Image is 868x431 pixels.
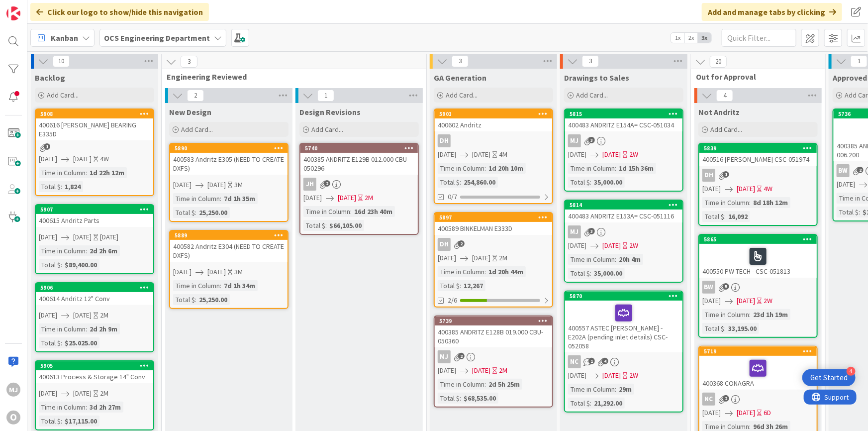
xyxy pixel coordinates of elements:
[699,347,817,356] div: 5719
[582,55,599,67] span: 3
[207,267,226,277] span: [DATE]
[100,154,109,164] div: 4W
[565,301,682,352] div: 400557 ASTEC [PERSON_NAME] - E202A (pending inlet details) CSC-052058
[438,379,484,390] div: Time in Column
[87,402,123,413] div: 3d 2h 27m
[460,177,461,188] span: :
[837,179,855,190] span: [DATE]
[53,55,70,67] span: 10
[472,253,490,263] span: [DATE]
[749,197,751,208] span: :
[39,402,86,413] div: Time in Column
[723,171,729,178] span: 1
[170,144,288,175] div: 5890400583 Andritz E305 (NEED TO CREATE DXFS)
[699,347,817,390] div: 5719400368 CONAGRA
[100,310,108,321] div: 2M
[833,73,867,83] span: Approved
[169,143,289,222] a: 5890400583 Andritz E305 (NEED TO CREATE DXFS)[DATE][DATE]3MTime in Column:7d 1h 35mTotal $:25,250.00
[591,177,625,188] div: 35,000.00
[702,281,715,294] div: BW
[35,282,154,352] a: 5906400614 Andritz 12" Conv[DATE][DATE]2MTime in Column:2d 2h 9mTotal $:$25.025.00
[710,56,727,68] span: 20
[616,163,656,174] div: 1d 15h 36m
[327,220,364,231] div: $66,105.00
[40,110,153,117] div: 5908
[167,72,414,82] span: Engineering Reviewed
[629,370,638,381] div: 2W
[486,266,526,277] div: 1d 20h 44m
[303,178,316,191] div: JH
[699,144,817,166] div: 5839400516 [PERSON_NAME] CSC-051974
[565,210,682,222] div: 400483 ANDRITZ E153A= CSC-051116
[435,222,552,235] div: 400589 BINKELMAN E333D
[847,367,856,376] div: 4
[73,310,92,321] span: [DATE]
[61,181,62,192] span: :
[684,33,698,43] span: 2x
[40,284,153,291] div: 5906
[39,259,61,270] div: Total $
[73,232,92,242] span: [DATE]
[438,253,456,263] span: [DATE]
[36,214,153,227] div: 400615 Andritz Parts
[221,280,258,291] div: 7d 1h 34m
[36,109,153,140] div: 5908400616 [PERSON_NAME] BEARING E335D
[39,416,61,427] div: Total $
[615,384,616,395] span: :
[170,153,288,175] div: 400583 Andritz E305 (NEED TO CREATE DXFS)
[460,280,461,291] span: :
[39,154,57,164] span: [DATE]
[737,408,755,418] span: [DATE]
[317,90,334,102] span: 1
[486,163,526,174] div: 1d 20h 10m
[51,32,78,44] span: Kanban
[722,29,796,47] input: Quick Filter...
[568,149,586,160] span: [DATE]
[221,193,258,204] div: 7d 1h 35m
[472,365,490,376] span: [DATE]
[448,192,457,202] span: 0/7
[696,72,813,82] span: Out for Approval
[36,109,153,118] div: 5908
[629,240,638,251] div: 2W
[435,118,552,131] div: 400602 Andritz
[484,379,486,390] span: :
[726,323,759,334] div: 33,195.00
[576,91,608,100] span: Add Card...
[21,1,45,13] span: Support
[837,207,859,217] div: Total $
[169,230,289,309] a: 5889400582 Andritz E304 (NEED TO CREATE DXFS)[DATE][DATE]3MTime in Column:7d 1h 34mTotal $:25,250.00
[837,164,850,177] div: BW
[35,73,65,83] span: Backlog
[434,212,553,308] a: 5897400589 BINKELMAN E333DDH[DATE][DATE]2MTime in Column:1d 20h 44mTotal $:12,2672/6
[702,169,715,182] div: DH
[435,213,552,222] div: 5897
[565,201,682,210] div: 5814
[699,393,817,406] div: NC
[170,240,288,262] div: 400582 Andritz E304 (NEED TO CREATE DXFS)
[737,296,755,306] span: [DATE]
[47,91,79,100] span: Add Card...
[73,154,92,164] span: [DATE]
[300,153,418,175] div: 400385 ANDRITZ E129B 012.000 CBU- 050296
[44,143,50,150] span: 1
[484,266,486,277] span: :
[87,245,120,256] div: 2d 2h 6m
[702,309,749,320] div: Time in Column
[195,207,196,218] span: :
[568,254,615,265] div: Time in Column
[170,231,288,262] div: 5889400582 Andritz E304 (NEED TO CREATE DXFS)
[438,350,451,363] div: MJ
[472,149,490,160] span: [DATE]
[484,163,486,174] span: :
[452,55,469,67] span: 3
[568,370,586,381] span: [DATE]
[39,323,86,334] div: Time in Column
[40,362,153,369] div: 5905
[590,398,591,409] span: :
[570,202,682,209] div: 5814
[220,193,221,204] span: :
[73,388,92,399] span: [DATE]
[704,236,817,243] div: 5865
[448,295,457,306] span: 2/6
